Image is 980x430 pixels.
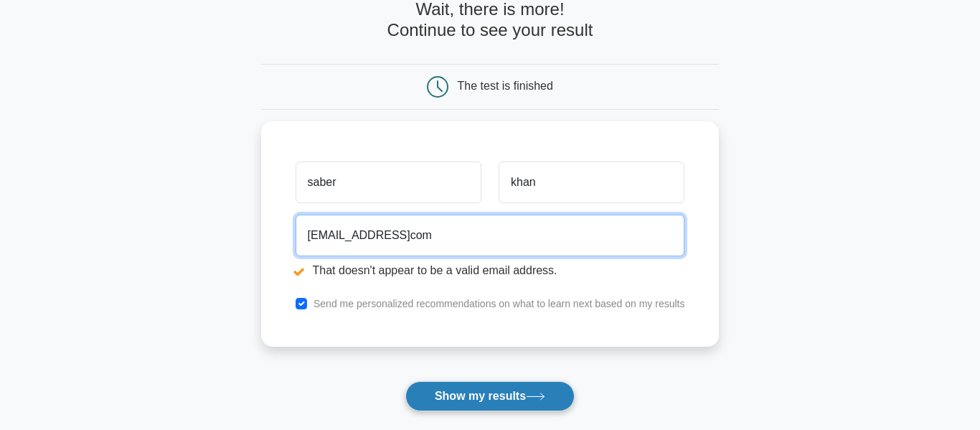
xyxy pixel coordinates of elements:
[499,162,684,203] input: Last name
[296,262,685,279] li: That doesn't appear to be a valid email address.
[296,215,685,256] input: Email
[296,162,481,203] input: First name
[405,381,575,411] button: Show my results
[314,298,685,309] label: Send me personalized recommendations on what to learn next based on my results
[458,80,553,92] div: The test is finished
